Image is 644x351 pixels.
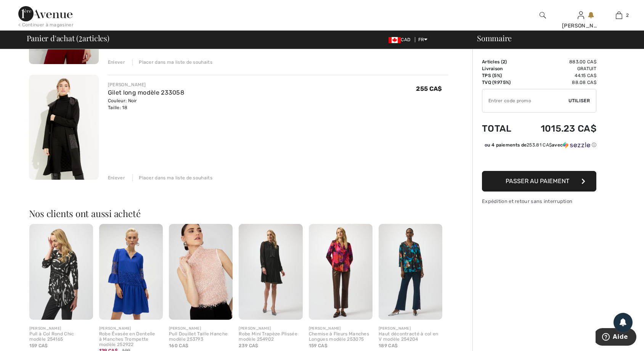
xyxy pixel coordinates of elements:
div: ou 4 paiements de avec [485,142,596,148]
div: Placer dans ma liste de souhaits [132,59,212,66]
div: Placer dans ma liste de souhaits [132,174,212,181]
a: Gilet long modèle 233058 [108,89,184,96]
span: CAD [389,37,413,42]
span: 2 [503,59,505,64]
iframe: PayPal-paypal [482,151,596,168]
span: 189 CA$ [379,343,398,348]
div: [PERSON_NAME] [29,326,93,332]
div: Couleur: Noir Taille: 18 [108,97,184,111]
td: Articles ( ) [482,58,522,65]
div: Enlever [108,174,125,181]
img: Canadian Dollar [389,37,401,43]
div: [PERSON_NAME] [379,326,442,332]
td: Total [482,116,522,142]
td: 88.08 CA$ [522,79,596,86]
img: Mon panier [616,11,622,20]
h2: Nos clients ont aussi acheté [29,209,448,218]
div: Enlever [108,59,125,66]
div: [PERSON_NAME] [169,326,233,332]
div: < Continuer à magasiner [18,21,74,28]
img: Mes infos [578,11,584,20]
a: 2 [600,11,638,20]
iframe: Ouvre un widget dans lequel vous pouvez trouver plus d’informations [596,328,636,347]
img: Pull Douillet Taille Hanche modèle 253793 [169,224,233,320]
span: 253.81 CA$ [527,142,552,148]
img: Robe Évasée en Dentelle à Manches Trompette modèle 252922 [99,224,163,320]
span: 2 [79,32,82,42]
div: Robe Évasée en Dentelle à Manches Trompette modèle 252922 [99,332,163,347]
div: Pull Douillet Taille Hanche modèle 253793 [169,332,233,342]
td: TPS (5%) [482,72,522,79]
td: Gratuit [522,65,596,72]
img: Robe Mini Trapèze Plissée modèle 254902 [239,224,302,320]
div: Sommaire [468,34,639,42]
img: 1ère Avenue [18,6,72,21]
td: 883.00 CA$ [522,58,596,65]
div: Expédition et retour sans interruption [482,198,596,205]
td: TVQ (9.975%) [482,79,522,86]
div: Chemise à Fleurs Manches Longues modèle 253075 [309,332,373,342]
div: [PERSON_NAME] [108,81,184,88]
span: FR [418,37,428,42]
td: Livraison [482,65,522,72]
img: Chemise à Fleurs Manches Longues modèle 253075 [309,224,373,320]
span: 159 CA$ [309,343,328,348]
div: Pull à Col Rond Chic modèle 254165 [29,332,93,342]
div: [PERSON_NAME] [309,326,373,332]
img: Sezzle [563,142,590,148]
img: Haut décontracté à col en V modèle 254204 [379,224,442,320]
input: Code promo [482,89,569,112]
span: 255 CA$ [416,85,442,92]
img: recherche [540,11,546,20]
span: Panier d'achat ( articles) [27,34,109,42]
td: 44.15 CA$ [522,72,596,79]
img: Gilet long modèle 233058 [29,75,99,180]
div: [PERSON_NAME] [239,326,302,332]
span: Passer au paiement [506,177,569,185]
span: Utiliser [569,97,590,104]
span: 160 CA$ [169,343,188,348]
div: ou 4 paiements de253.81 CA$avecSezzle Cliquez pour en savoir plus sur Sezzle [482,142,596,151]
span: 2 [626,12,629,19]
div: Robe Mini Trapèze Plissée modèle 254902 [239,332,302,342]
a: Se connecter [578,11,584,19]
img: Pull à Col Rond Chic modèle 254165 [29,224,93,320]
div: Haut décontracté à col en V modèle 254204 [379,332,442,342]
button: Passer au paiement [482,171,596,192]
div: [PERSON_NAME] [99,326,163,332]
span: 239 CA$ [239,343,258,348]
div: [PERSON_NAME] [562,22,599,30]
span: 159 CA$ [29,343,48,348]
td: 1015.23 CA$ [522,116,596,142]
